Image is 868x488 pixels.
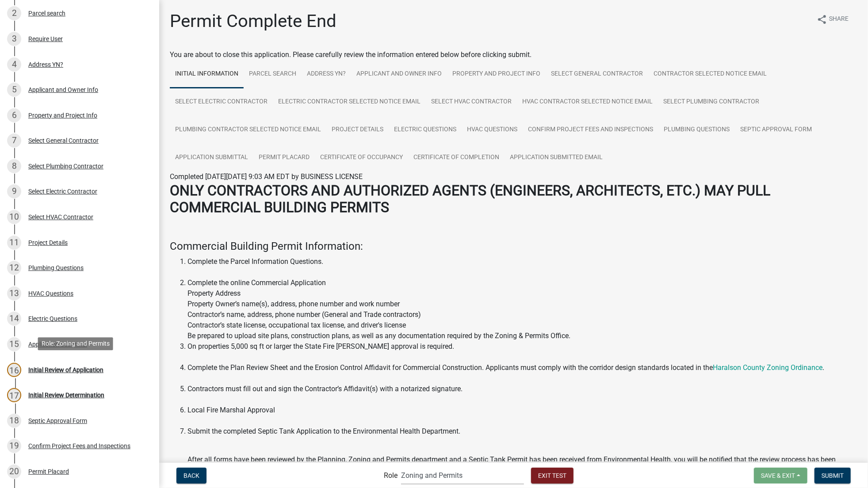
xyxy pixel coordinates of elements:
div: 4 [7,57,21,72]
a: Application Submitted Email [505,144,608,172]
div: Select Electric Contractor [28,188,97,194]
div: 15 [7,337,21,351]
h4: Commercial Building Permit Information: [170,240,857,253]
div: Application Submittal [28,341,87,347]
li: Local Fire Marshal Approval [187,405,857,426]
span: Completed [DATE][DATE] 9:03 AM EDT by BUSINESS LICENSE [170,172,363,181]
div: Select HVAC Contractor [28,214,93,220]
div: 8 [7,159,21,173]
a: Property and Project Info [447,60,546,88]
a: Parcel search [244,60,302,88]
li: Complete the Plan Review Sheet and the Erosion Control Affidavit for Commercial Construction. App... [187,362,857,384]
a: HVAC Questions [462,116,523,144]
div: Plumbing Questions [28,265,84,271]
div: Role: Zoning and Permits [38,337,113,350]
label: Role [384,472,398,479]
div: 10 [7,210,21,224]
div: 17 [7,388,21,402]
a: Contractor Selected Notice Email [648,60,772,88]
a: Application Submittal [170,144,253,172]
div: 20 [7,465,21,479]
span: Exit Test [538,472,566,479]
button: Submit [814,468,851,484]
div: Select General Contractor [28,137,99,144]
a: Select Plumbing Contractor [658,88,765,116]
a: Select Electric Contractor [170,88,273,116]
h1: Permit Complete End [170,11,336,32]
i: share [817,14,827,25]
a: Plumbing Contractor Selected Notice Email [170,116,326,144]
a: Plumbing Questions [658,116,735,144]
a: Project Details [326,116,389,144]
button: Back [176,468,206,484]
a: Certificate of Occupancy [315,144,408,172]
div: 16 [7,363,21,377]
strong: ONLY CONTRACTORS AND AUTHORIZED AGENTS (ENGINEERS, ARCHITECTS, ETC.) MAY PULL COMMERCIAL BUILDING... [170,182,770,216]
a: Electric Questions [389,116,462,144]
button: Exit Test [531,468,574,484]
a: Permit Placard [253,144,315,172]
div: Parcel search [28,10,65,16]
div: 18 [7,414,21,428]
a: Electric Contractor Selected Notice Email [273,88,426,116]
li: Complete the Parcel Information Questions. [187,256,857,278]
div: 13 [7,286,21,301]
span: Share [829,14,849,25]
a: Select General Contractor [546,60,648,88]
button: Save & Exit [754,468,807,484]
li: On properties 5,000 sq ft or larger the State Fire [PERSON_NAME] approval is required. [187,341,857,362]
div: 3 [7,32,21,46]
div: Project Details [28,240,68,246]
div: 5 [7,83,21,97]
div: Require User [28,36,63,42]
li: Contractors must fill out and sign the Contractor’s Affidavit(s) with a notarized signature. [187,384,857,405]
div: 6 [7,108,21,122]
div: Property and Project Info [28,112,97,118]
button: shareShare [810,11,856,28]
div: 9 [7,184,21,198]
a: Haralson County Zoning Ordinance [713,363,822,372]
div: Applicant and Owner Info [28,87,98,93]
a: Confirm Project Fees and Inspections [523,116,658,144]
div: 19 [7,439,21,453]
div: 2 [7,6,21,20]
a: Initial Information [170,60,244,88]
div: Initial Review of Application [28,367,103,373]
a: Select HVAC Contractor [426,88,517,116]
a: Applicant and Owner Info [351,60,447,88]
p: Submit the completed Septic Tank Application to the Environmental Health Department. [187,426,857,437]
a: Certificate of Completion [408,144,505,172]
div: Permit Placard [28,469,69,475]
span: Save & Exit [761,472,795,479]
div: Septic Approval Form [28,418,87,424]
div: HVAC Questions [28,290,73,297]
a: Septic Approval Form [735,116,817,144]
span: Submit [822,472,844,479]
div: Initial Review Determination [28,392,104,398]
p: After all forms have been reviewed by the Planning, Zoning and Permits department and a Septic Ta... [187,444,857,476]
a: HVAC Contractor Selected Notice Email [517,88,658,116]
div: 14 [7,312,21,326]
div: 7 [7,133,21,148]
div: Electric Questions [28,316,77,322]
span: Back [184,472,199,479]
div: Select Plumbing Contractor [28,163,103,169]
div: Address YN? [28,61,63,68]
a: Address YN? [302,60,351,88]
li: Complete the online Commercial Application Property Address Property Owner’s name(s), address, ph... [187,278,857,341]
div: Confirm Project Fees and Inspections [28,443,130,449]
div: 12 [7,261,21,275]
div: 11 [7,236,21,250]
